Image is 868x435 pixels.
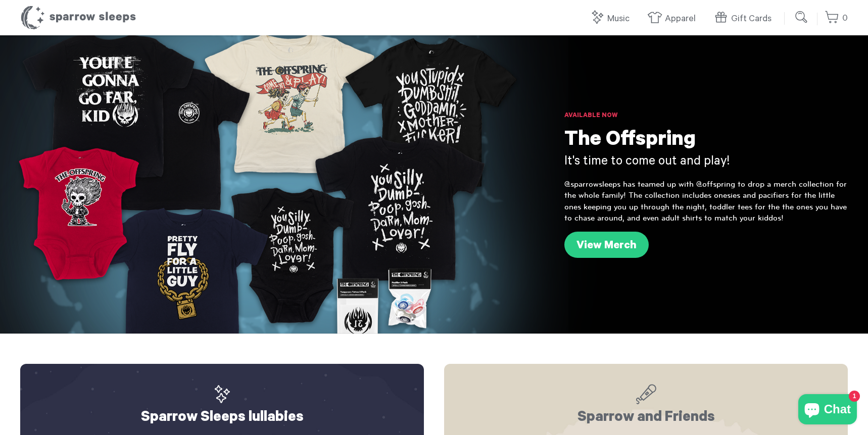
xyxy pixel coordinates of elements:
[647,8,701,30] a: Apparel
[40,384,404,428] h2: Sparrow Sleeps lullabies
[564,232,649,258] a: View Merch
[20,5,136,30] h1: Sparrow Sleeps
[464,384,828,428] h2: Sparrow and Friends
[792,7,812,27] input: Submit
[564,154,848,171] h3: It's time to come out and play!
[825,8,848,29] a: 0
[564,129,848,154] h1: The Offspring
[564,179,848,224] p: @sparrowsleeps has teamed up with @offspring to drop a merch collection for the whole family! The...
[713,8,777,30] a: Gift Cards
[590,8,635,30] a: Music
[795,394,860,427] inbox-online-store-chat: Shopify online store chat
[564,111,848,121] h6: Available Now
